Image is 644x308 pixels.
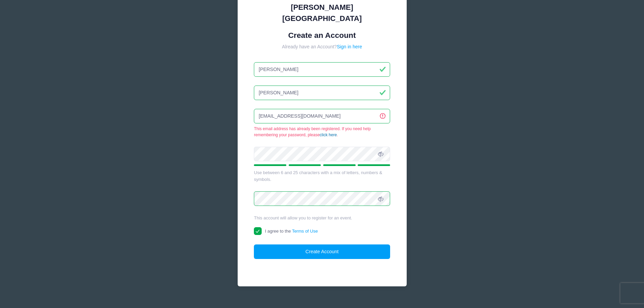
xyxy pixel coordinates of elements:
input: Email [254,109,390,123]
button: Create Account [254,244,390,259]
a: Sign in here [337,44,362,49]
div: [PERSON_NAME][GEOGRAPHIC_DATA] [254,2,390,24]
div: Already have an Account? [254,43,390,50]
input: First Name [254,62,390,77]
input: Last Name [254,86,390,100]
a: Terms of Use [292,229,318,234]
span: This email address has already been registered. If you need help remembering your password, please . [254,126,390,138]
span: I agree to the [265,229,318,234]
h1: Create an Account [254,31,390,40]
div: This account will allow you to register for an event. [254,215,390,221]
input: I agree to theTerms of Use [254,227,262,235]
div: Use between 6 and 25 characters with a mix of letters, numbers & symbols. [254,169,390,183]
a: click here [320,133,337,137]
